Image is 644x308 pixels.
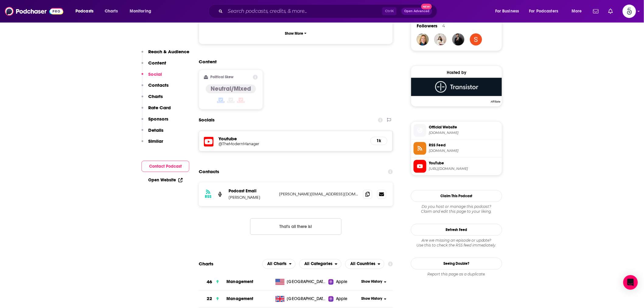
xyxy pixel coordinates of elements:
span: YouTube [429,161,499,166]
h5: @TheModernManager [219,142,316,146]
span: themodernmanager.com [429,131,499,135]
span: Podcasts [75,7,93,16]
h3: RSS [205,194,212,199]
span: United States [287,279,327,285]
a: @TheModernManager [219,142,366,146]
p: [PERSON_NAME][EMAIL_ADDRESS][DOMAIN_NAME] [279,192,358,197]
a: Management [226,296,254,302]
button: Rate Card [142,105,171,116]
p: Sponsors [148,116,168,122]
button: Show History [359,296,389,302]
button: Refresh Feed [411,224,502,236]
a: Open Website [148,177,183,183]
p: Charts [148,93,163,99]
button: open menu [491,6,527,16]
h5: Youtube [219,136,366,142]
img: JohirMia [452,33,464,46]
p: Social [148,71,162,77]
span: All Countries [350,262,375,266]
div: Open Intercom Messenger [623,275,638,290]
a: Apple [328,296,359,302]
img: ginkgopr [434,33,446,46]
h2: Charts [199,261,213,267]
p: Content [148,60,166,66]
span: New [421,4,432,9]
span: Apple [336,296,348,302]
span: Show History [361,296,382,302]
img: karinmcgrath [417,33,429,46]
span: Show History [361,279,382,285]
span: For Podcasters [529,7,558,16]
p: Show More [285,32,303,36]
span: United Kingdom [287,296,327,302]
h2: Content [199,59,388,65]
a: 22 [199,291,226,307]
a: 46 [199,274,226,291]
p: Details [148,127,163,133]
a: Transistor [411,78,502,103]
h2: Platforms [262,259,296,269]
span: Do you host or manage this podcast? [411,205,502,209]
span: Official Website [429,125,499,130]
img: sfournier667 [470,33,482,46]
a: YouTube[URL][DOMAIN_NAME] [414,160,499,173]
p: Reach & Audience [148,49,189,54]
span: Ctrl K [382,7,397,15]
h2: Contacts [199,166,219,178]
h3: 22 [207,296,212,303]
button: open menu [262,259,296,269]
button: Contacts [142,82,169,93]
p: [PERSON_NAME] [229,195,274,200]
h3: 46 [207,279,212,286]
h5: 1k [376,138,382,144]
a: Show notifications dropdown [591,6,601,16]
a: Podchaser - Follow, Share and Rate Podcasts [5,5,63,17]
span: Monitoring [130,7,151,16]
button: Show More [204,28,388,39]
a: Apple [328,279,359,285]
button: Details [142,127,163,138]
button: Show History [359,279,389,285]
button: Contact Podcast [142,161,189,172]
h2: Countries [345,259,384,269]
div: Are we missing an episode or update? Use this to check the RSS feed immediately. [411,238,502,248]
button: Open AdvancedNew [401,8,432,15]
span: https://www.youtube.com/@TheModernManager [429,167,499,171]
button: Sponsors [142,116,168,127]
span: Open Advanced [404,10,429,13]
input: Search podcasts, credits, & more... [225,6,382,16]
div: 4 [442,23,445,29]
a: Show notifications dropdown [606,6,615,16]
div: Report this page as a duplicate. [411,272,502,277]
button: Show profile menu [623,5,636,18]
a: Management [226,279,254,285]
button: open menu [345,259,384,269]
button: Social [142,71,162,82]
span: Charts [105,7,118,16]
img: Transistor [411,78,502,96]
div: Hosted by [411,70,502,75]
h2: Political Skew [211,75,234,79]
button: Nothing here. [250,219,341,235]
div: Search podcasts, credits, & more... [214,4,443,18]
span: All Categories [304,262,332,266]
a: RSS Feed[DOMAIN_NAME] [414,142,499,155]
button: Reach & Audience [142,49,189,60]
button: open menu [299,259,341,269]
img: User Profile [623,5,636,18]
button: open menu [71,6,101,16]
h2: Socials [199,114,215,126]
p: Rate Card [148,105,171,110]
span: More [572,7,582,16]
div: Claim and edit this page to your liking. [411,205,502,214]
span: Apple [336,279,348,285]
button: Charts [142,93,163,105]
button: open menu [125,6,159,16]
a: Charts [101,6,121,16]
p: Podcast Email [229,189,274,194]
